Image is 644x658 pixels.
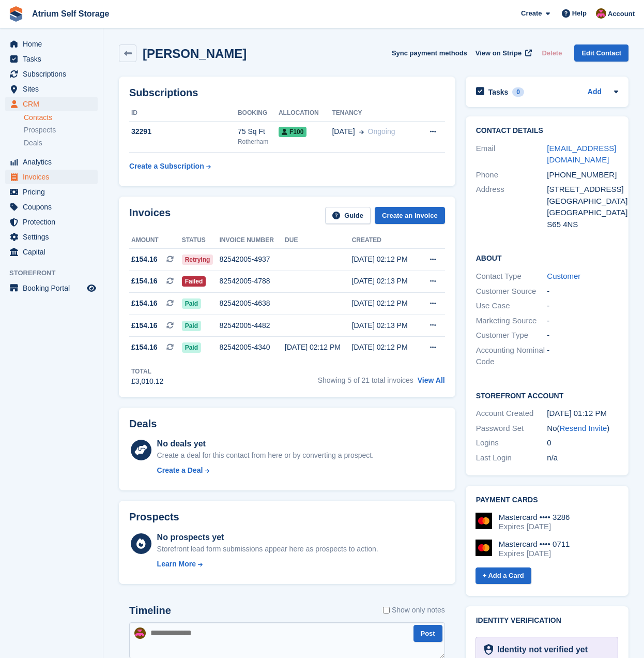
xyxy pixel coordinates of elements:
span: View on Stripe [476,48,522,58]
div: Learn More [157,559,196,570]
th: Created [352,232,419,249]
a: menu [5,245,98,259]
a: menu [5,52,98,66]
div: [STREET_ADDRESS] [547,184,618,196]
h2: Storefront Account [476,390,618,400]
span: Account [608,9,635,19]
div: - [547,345,618,368]
span: Prospects [24,125,56,135]
a: View All [418,376,445,384]
div: n/a [547,452,618,464]
a: View on Stripe [471,44,534,62]
th: Amount [129,232,182,249]
img: Identity Verification Ready [484,644,493,655]
div: [DATE] 02:12 PM [285,342,352,353]
th: Booking [238,105,279,122]
span: Failed [182,276,206,287]
button: Post [413,625,442,642]
div: [DATE] 02:13 PM [352,320,419,331]
a: Create an Invoice [375,207,445,224]
div: - [547,330,618,341]
h2: Subscriptions [129,87,445,99]
a: Contacts [24,113,98,123]
div: [GEOGRAPHIC_DATA] [547,196,618,207]
div: - [547,315,618,327]
a: Create a Deal [157,465,374,476]
div: Account Created [476,408,547,420]
div: [DATE] 02:12 PM [352,342,419,353]
div: Total [131,367,163,376]
th: Status [182,232,220,249]
h2: Tasks [488,87,509,97]
span: Analytics [23,155,85,169]
div: Storefront lead form submissions appear here as prospects to action. [157,544,378,555]
span: [DATE] [332,126,355,137]
div: Identity not verified yet [493,644,588,656]
div: Create a Subscription [129,161,204,172]
div: [DATE] 02:13 PM [352,276,419,287]
span: Coupons [23,200,85,214]
a: menu [5,170,98,184]
button: Sync payment methods [392,44,467,62]
div: 82542005-4340 [220,342,285,353]
span: ( ) [557,424,610,432]
a: Prospects [24,125,98,136]
div: No deals yet [157,438,374,450]
span: £154.16 [131,298,158,309]
div: S65 4NS [547,219,618,231]
a: menu [5,37,98,51]
span: Home [23,37,85,51]
div: [DATE] 01:12 PM [547,408,618,420]
div: - [547,300,618,312]
div: Mastercard •••• 3286 [499,513,570,522]
a: menu [5,230,98,244]
a: menu [5,185,98,199]
div: Create a Deal [157,465,203,476]
input: Show only notes [383,605,390,616]
span: Protection [23,215,85,229]
div: [DATE] 02:12 PM [352,254,419,265]
h2: About [476,252,618,263]
span: Paid [182,298,201,309]
div: Use Case [476,300,547,312]
div: Marketing Source [476,315,547,327]
span: F100 [279,127,306,137]
a: menu [5,67,98,81]
h2: Prospects [129,511,179,523]
span: Paid [182,321,201,331]
label: Show only notes [383,605,445,616]
div: - [547,286,618,297]
img: Mark Rhodes [134,627,146,639]
span: £154.16 [131,276,158,287]
div: Customer Source [476,286,547,297]
span: Paid [182,342,201,353]
div: [DATE] 02:12 PM [352,298,419,309]
div: Last Login [476,452,547,464]
span: Retrying [182,255,213,265]
h2: Contact Details [476,127,618,135]
span: Storefront [9,268,103,278]
div: [PHONE_NUMBER] [547,169,618,181]
div: Logins [476,437,547,449]
div: Address [476,184,547,230]
div: Contact Type [476,271,547,282]
div: Expires [DATE] [499,522,570,531]
img: Mastercard Logo [476,513,492,529]
span: Help [572,8,587,19]
div: Create a deal for this contact from here or by converting a prospect. [157,450,374,461]
div: Mastercard •••• 0711 [499,540,570,549]
a: menu [5,82,98,96]
th: Tenancy [332,105,416,122]
span: Capital [23,245,85,259]
a: Learn More [157,559,378,570]
a: Preview store [85,282,98,294]
img: Mark Rhodes [596,8,606,19]
a: Customer [547,272,580,280]
div: 0 [512,87,524,97]
div: 82542005-4638 [220,298,285,309]
span: Create [521,8,542,19]
a: menu [5,200,98,214]
span: Deals [24,138,42,148]
a: Add [588,86,602,98]
span: Subscriptions [23,67,85,81]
